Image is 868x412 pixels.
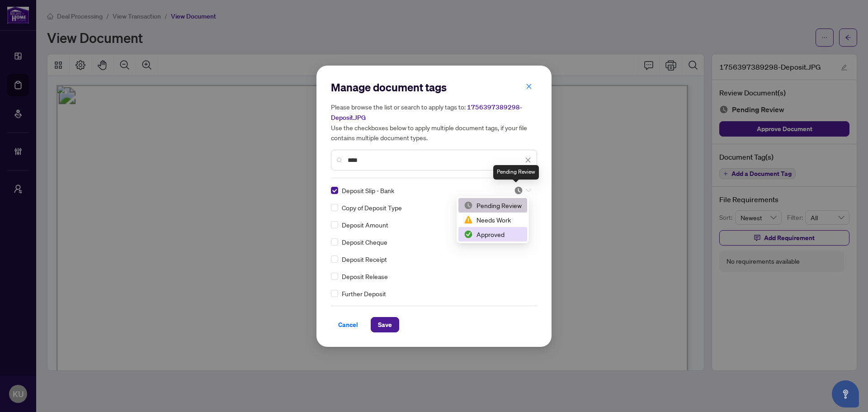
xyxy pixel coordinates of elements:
span: Deposit Cheque [342,237,387,247]
div: Pending Review [464,200,522,210]
span: Deposit Receipt [342,254,387,264]
img: status [464,230,473,239]
button: Open asap [832,380,859,407]
div: Approved [464,229,522,239]
div: Approved [458,227,527,242]
h2: Manage document tags [331,80,537,95]
img: status [464,201,473,210]
span: close [525,157,531,163]
img: status [514,186,523,195]
span: Further Deposit [342,289,386,298]
span: Pending Review [514,186,531,195]
span: 1756397389298-Deposit.JPG [331,103,522,122]
div: Pending Review [458,198,527,213]
div: Pending Review [493,165,539,180]
button: Save [371,317,399,332]
h5: Please browse the list or search to apply tags to: Use the checkboxes below to apply multiple doc... [331,102,537,142]
span: Cancel [338,317,358,332]
span: Copy of Deposit Type [342,203,402,213]
div: Needs Work [458,213,527,227]
span: close [526,83,532,90]
span: Deposit Slip - Bank [342,185,394,195]
button: Cancel [331,317,365,332]
span: Deposit Release [342,271,388,281]
img: status [464,215,473,224]
span: Save [378,317,392,332]
div: Needs Work [464,215,522,225]
span: Deposit Amount [342,220,388,230]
